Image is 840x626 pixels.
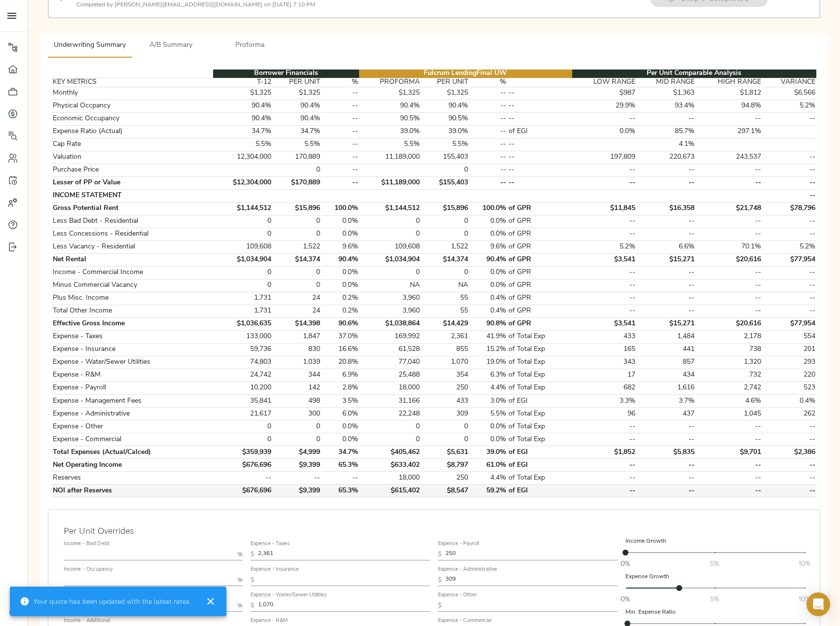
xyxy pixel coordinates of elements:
[470,292,508,305] td: 0.4%
[572,112,637,125] td: --
[321,202,359,215] td: 100.0%
[421,164,470,176] td: 0
[696,356,763,369] td: 1,320
[470,215,508,228] td: 0.0%
[621,594,630,604] span: 0%
[572,215,637,228] td: --
[272,125,321,138] td: 34.7%
[470,100,508,112] td: --
[636,241,696,253] td: 6.6%
[213,369,273,382] td: 24,742
[359,292,421,305] td: 3,960
[359,343,421,356] td: 61,528
[508,253,572,266] td: of GPR
[636,87,696,100] td: $1,363
[359,253,421,266] td: $1,034,904
[213,202,273,215] td: $1,144,512
[470,369,508,382] td: 6.3%
[508,241,572,253] td: of GPR
[52,279,213,292] td: Minus Commercial Vacancy
[272,87,321,100] td: $1,325
[710,558,719,568] span: 5%
[251,593,327,598] label: Expense - Water/Sewer Utilities
[321,87,359,100] td: --
[696,202,763,215] td: $21,748
[636,151,696,164] td: 220,673
[272,164,321,176] td: 0
[572,266,637,279] td: --
[52,305,213,317] td: Total Other Income
[359,279,421,292] td: NA
[470,164,508,176] td: --
[508,112,572,125] td: --
[572,228,637,241] td: --
[696,330,763,343] td: 2,178
[572,317,637,330] td: $3,541
[321,112,359,125] td: --
[636,215,696,228] td: --
[572,241,637,253] td: 5.2%
[359,317,421,330] td: $1,038,864
[763,87,816,100] td: $6,566
[696,112,763,125] td: --
[52,138,213,151] td: Cap Rate
[799,558,810,568] span: 10%
[636,292,696,305] td: --
[421,266,470,279] td: 0
[572,176,637,189] td: --
[763,164,816,176] td: --
[572,356,637,369] td: 343
[251,619,288,624] label: Expense - R&M
[359,70,572,78] th: Fulcrum Lending Final UW
[421,369,470,382] td: 354
[272,253,321,266] td: $14,374
[696,151,763,164] td: 243,537
[213,266,273,279] td: 0
[321,292,359,305] td: 0.2%
[572,164,637,176] td: --
[421,151,470,164] td: 155,403
[321,78,359,87] th: %
[272,292,321,305] td: 24
[421,125,470,138] td: 39.0%
[52,343,213,356] td: Expense - Insurance
[321,305,359,317] td: 0.2%
[572,292,637,305] td: --
[470,125,508,138] td: --
[621,558,630,568] span: 0%
[696,279,763,292] td: --
[272,215,321,228] td: 0
[508,215,572,228] td: of GPR
[508,279,572,292] td: of GPR
[763,176,816,189] td: --
[321,228,359,241] td: 0.0%
[213,215,273,228] td: 0
[52,292,213,305] td: Plus Misc. Income
[508,369,572,382] td: of Total Exp
[470,330,508,343] td: 41.9%
[572,125,637,138] td: 0.0%
[421,253,470,266] td: $14,374
[508,330,572,343] td: of Total Exp
[359,151,421,164] td: 11,189,000
[508,266,572,279] td: of GPR
[470,112,508,125] td: --
[636,125,696,138] td: 85.7%
[52,241,213,253] td: Less Vacancy - Residential
[213,343,273,356] td: 59,736
[272,176,321,189] td: $170,889
[421,305,470,317] td: 55
[438,619,491,624] label: Expense - Commercial
[272,241,321,253] td: 1,522
[272,151,321,164] td: 170,889
[696,87,763,100] td: $1,812
[572,330,637,343] td: 433
[763,317,816,330] td: $77,954
[508,164,572,176] td: --
[572,70,816,78] th: Per Unit Comparable Analysis
[696,305,763,317] td: --
[359,112,421,125] td: 90.5%
[421,176,470,189] td: $155,403
[359,305,421,317] td: 3,960
[213,330,273,343] td: 133,000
